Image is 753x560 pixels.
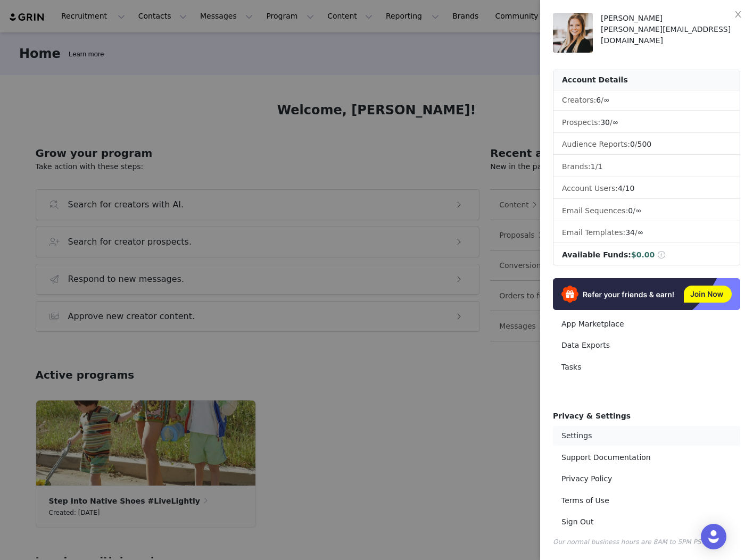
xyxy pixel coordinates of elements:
[618,184,634,193] span: /
[591,162,595,171] span: 1
[598,162,602,171] span: 1
[630,140,635,148] span: 0
[638,140,652,148] span: 500
[553,113,740,133] li: Prospects:
[553,13,593,53] img: 175958f9-8a62-4630-ad12-f9da9ab25e92.jpeg
[553,426,740,446] a: Settings
[600,118,610,127] span: 30
[553,491,740,511] a: Terms of Use
[553,336,740,355] a: Data Exports
[553,223,740,243] li: Email Templates:
[625,228,635,237] span: 34
[600,118,618,127] span: /
[596,96,609,104] span: /
[631,250,655,259] span: $0.00
[553,70,740,90] div: Account Details
[553,201,740,221] li: Email Sequences:
[603,96,610,104] span: ∞
[638,228,644,237] span: ∞
[596,96,601,104] span: 6
[553,278,740,310] img: Refer & Earn
[562,250,631,259] span: Available Funds:
[553,179,740,199] li: Account Users:
[613,118,619,127] span: ∞
[628,206,641,215] span: /
[628,206,633,215] span: 0
[553,135,740,155] li: Audience Reports: /
[553,357,740,377] a: Tasks
[734,10,742,19] i: icon: close
[625,184,635,193] span: 10
[553,512,740,532] a: Sign Out
[625,228,643,237] span: /
[553,157,740,177] li: Brands:
[601,13,740,24] div: [PERSON_NAME]
[553,538,706,546] span: Our normal business hours are 8AM to 5PM PST.
[553,90,740,111] li: Creators:
[618,184,623,193] span: 4
[701,524,726,549] div: Open Intercom Messenger
[635,206,642,215] span: ∞
[553,469,740,489] a: Privacy Policy
[553,412,631,420] span: Privacy & Settings
[591,162,603,171] span: /
[601,24,740,46] div: [PERSON_NAME][EMAIL_ADDRESS][DOMAIN_NAME]
[553,314,740,334] a: App Marketplace
[553,448,740,467] a: Support Documentation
